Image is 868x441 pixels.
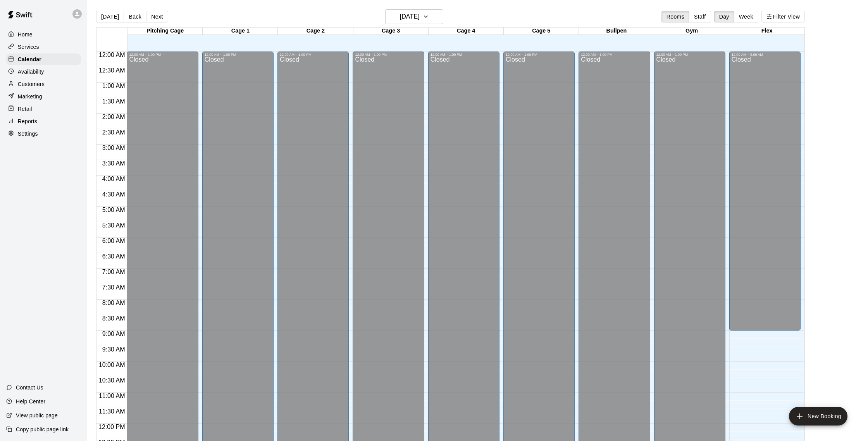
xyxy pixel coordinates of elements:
a: Retail [6,103,81,115]
button: Week [734,11,758,22]
p: Retail [18,105,32,113]
span: 2:30 AM [100,129,127,136]
span: 12:00 PM [96,424,127,430]
span: 10:30 AM [97,377,127,384]
button: Staff [689,11,711,22]
div: Cage 2 [278,28,353,35]
button: add [789,407,847,425]
p: Contact Us [16,384,43,391]
div: Bullpen [579,28,654,35]
button: Next [146,11,168,22]
span: 9:00 AM [100,331,127,337]
a: Settings [6,128,81,140]
span: 5:30 AM [100,222,127,229]
span: 1:30 AM [100,98,127,105]
span: 12:30 AM [97,67,127,74]
span: 11:30 AM [97,408,127,415]
button: Day [714,11,734,22]
div: Gym [654,28,729,35]
div: Pitching Cage [127,28,203,35]
div: 12:00 AM – 1:00 PM [581,53,648,57]
p: Settings [18,130,38,138]
div: 12:00 AM – 1:00 PM [129,53,196,57]
div: Cage 3 [353,28,429,35]
span: 8:30 AM [100,315,127,322]
div: 12:00 AM – 1:00 PM [506,53,572,57]
span: 6:30 AM [100,253,127,260]
p: View public page [16,412,58,419]
a: Calendar [6,53,81,65]
span: 7:00 AM [100,269,127,275]
p: Calendar [18,55,41,63]
p: Help Center [16,398,45,405]
a: Availability [6,66,81,78]
div: 12:00 AM – 9:00 AM [732,53,798,57]
button: Filter View [761,11,805,22]
div: 12:00 AM – 1:00 PM [656,53,723,57]
button: [DATE] [96,11,124,22]
div: 12:00 AM – 1:00 PM [280,53,346,57]
p: Home [18,31,33,38]
p: Marketing [18,93,42,100]
div: 12:00 AM – 1:00 PM [355,53,422,57]
span: 8:00 AM [100,300,127,306]
span: 1:00 AM [100,83,127,89]
span: 7:30 AM [100,284,127,291]
a: Services [6,41,81,53]
div: Cage 4 [429,28,504,35]
a: Reports [6,115,81,127]
div: 12:00 AM – 1:00 PM [431,53,497,57]
div: Closed [732,57,798,333]
div: Cage 1 [203,28,278,35]
a: Home [6,29,81,40]
span: 4:30 AM [100,191,127,198]
div: 12:00 AM – 9:00 AM: Closed [729,52,801,331]
p: Services [18,43,39,51]
a: Customers [6,78,81,90]
span: 10:00 AM [97,362,127,368]
h6: [DATE] [400,11,420,22]
button: Back [124,11,146,22]
span: 3:00 AM [100,145,127,151]
div: Flex [729,28,804,35]
p: Copy public page link [16,425,69,433]
div: Cage 5 [504,28,579,35]
span: 3:30 AM [100,160,127,167]
div: 12:00 AM – 1:00 PM [205,53,271,57]
span: 5:00 AM [100,207,127,213]
button: Rooms [661,11,689,22]
span: 4:00 AM [100,176,127,182]
span: 12:00 AM [97,52,127,58]
span: 9:30 AM [100,346,127,353]
p: Availability [18,68,44,76]
span: 11:00 AM [97,393,127,399]
span: 2:00 AM [100,114,127,120]
span: 6:00 AM [100,238,127,244]
button: [DATE] [385,9,443,24]
a: Marketing [6,91,81,102]
p: Reports [18,117,37,125]
p: Customers [18,80,45,88]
